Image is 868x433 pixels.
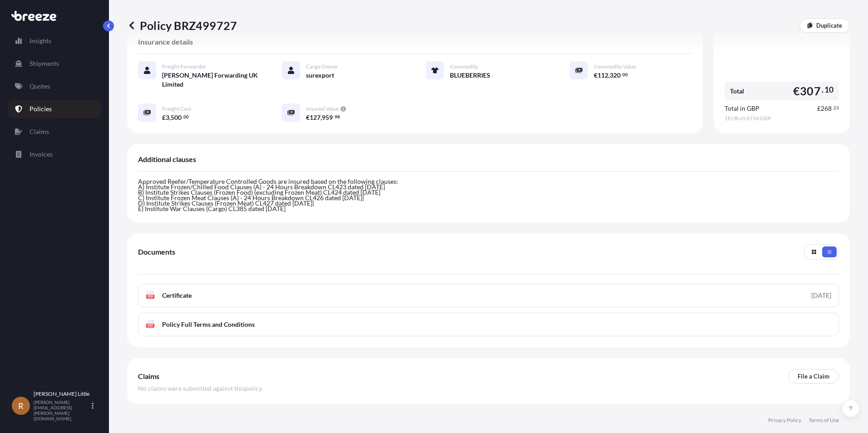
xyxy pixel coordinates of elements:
a: Terms of Use [809,417,839,424]
span: 112 [597,72,608,79]
span: Freight Cost [162,105,191,113]
span: 127 [310,114,321,121]
p: Duplicate [816,21,842,30]
p: [PERSON_NAME][EMAIL_ADDRESS][PERSON_NAME][DOMAIN_NAME] [34,399,90,421]
a: Insights [8,32,101,50]
span: Freight Forwarder [162,63,206,70]
span: 307 [800,85,821,97]
span: surexport [306,71,334,80]
span: 1 EUR = 0.8734 GBP [725,115,839,122]
a: Privacy Policy [768,417,801,424]
p: Insights [30,36,51,45]
a: File a Claim [788,369,839,384]
span: 23 [833,106,839,109]
span: [PERSON_NAME] Forwarding UK Limited [162,71,260,89]
span: Total [730,87,744,96]
span: 10 [824,87,833,93]
p: [PERSON_NAME] Little [34,390,90,398]
p: C) Institute Frozen Meat Clauses (A) - 24 Hours Breakdown CL426 dated [DATE]| [138,195,839,201]
p: Invoices [30,150,53,159]
span: . [333,115,334,118]
a: Duplicate [799,18,850,33]
p: A) Institute Frozen/Chilled Food Clauses (A) - 24 Hours Breakdown CL423 dated [DATE] [138,184,839,190]
span: Policy Full Terms and Conditions [162,320,255,329]
a: Policies [8,100,101,118]
span: 3 [166,114,169,121]
p: File a Claim [798,372,829,381]
span: . [182,115,183,118]
span: Insured Value [306,105,339,113]
span: 00 [622,73,628,76]
span: 268 [821,105,832,112]
span: 00 [183,115,189,118]
span: . [822,87,824,93]
a: Invoices [8,145,101,163]
span: £ [817,105,821,112]
span: 320 [610,72,621,79]
span: , [321,114,322,121]
p: Policies [30,104,52,113]
span: 98 [335,115,340,118]
div: [DATE] [811,291,831,300]
a: Quotes [8,77,101,95]
span: BLUEBERRIES [450,71,490,80]
a: Claims [8,123,101,141]
span: . [621,73,622,76]
p: D) Institute Strikes Clauses (Frozen Meat) CL427 dated [DATE]| [138,201,839,206]
span: Commodity Value [594,63,636,70]
p: Policy BRZ499727 [127,18,237,33]
span: Commodity [450,63,478,70]
p: Shipments [30,59,59,68]
span: 959 [322,114,333,121]
p: Claims [30,127,49,136]
span: Documents [138,247,175,256]
span: £ [162,114,166,121]
text: PDF [148,295,153,298]
a: Shipments [8,54,101,73]
span: Additional clauses [138,155,196,164]
span: . [832,106,833,109]
span: € [793,85,800,97]
span: R [18,401,24,410]
text: PDF [148,324,153,327]
span: Claims [138,372,159,381]
span: € [306,114,310,121]
p: Approved Reefer/Temperature Controlled Goods are insured based on the following clauses: [138,179,839,184]
a: PDFPolicy Full Terms and Conditions [138,313,839,336]
span: , [169,114,171,121]
span: Total in GBP [725,104,759,113]
p: E) Institute War Clauses (Cargo) CL385 dated [DATE] [138,206,839,212]
p: B) Institute Strikes Clauses (Frozen Food) (excluding Frozen Meat) CL424 dated [DATE] [138,190,839,195]
span: 500 [171,114,182,121]
p: Quotes [30,82,50,91]
span: , [608,72,610,79]
span: € [594,72,597,79]
span: Cargo Owner [306,63,338,70]
span: Certificate [162,291,192,300]
a: PDFCertificate[DATE] [138,284,839,307]
span: No claims were submitted against this policy . [138,384,263,393]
